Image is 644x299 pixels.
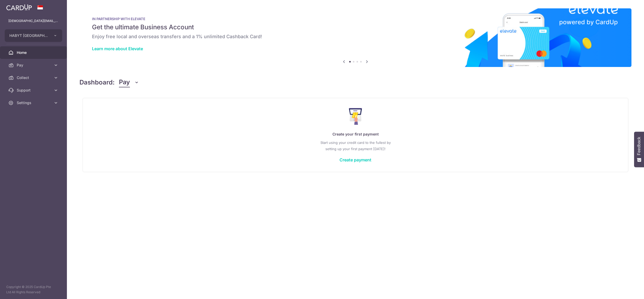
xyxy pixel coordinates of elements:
[9,33,48,38] span: HABYT [GEOGRAPHIC_DATA] ONE PTE. LTD.
[8,18,59,24] p: [DEMOGRAPHIC_DATA][EMAIL_ADDRESS][DOMAIN_NAME]
[93,131,618,137] p: Create your first payment
[5,29,62,42] button: HABYT [GEOGRAPHIC_DATA] ONE PTE. LTD.
[79,78,115,87] h4: Dashboard:
[92,33,619,40] h6: Enjoy free local and overseas transfers and a 1% unlimited Cashback Card!
[17,63,51,68] span: Pay
[349,108,362,125] img: Make Payment
[79,8,631,67] img: Renovation banner
[119,77,130,87] span: Pay
[92,17,619,21] p: IN PARTNERSHIP WITH ELEVATE
[119,77,139,87] button: Pay
[6,4,32,10] img: CardUp
[634,132,644,167] button: Feedback - Show survey
[17,75,51,80] span: Collect
[92,46,143,51] a: Learn more about Elevate
[340,157,371,162] a: Create payment
[17,88,51,93] span: Support
[17,100,51,105] span: Settings
[17,50,51,55] span: Home
[637,137,641,155] span: Feedback
[92,23,619,31] h5: Get the ultimate Business Account
[93,139,618,152] p: Start using your credit card to the fullest by setting up your first payment [DATE]!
